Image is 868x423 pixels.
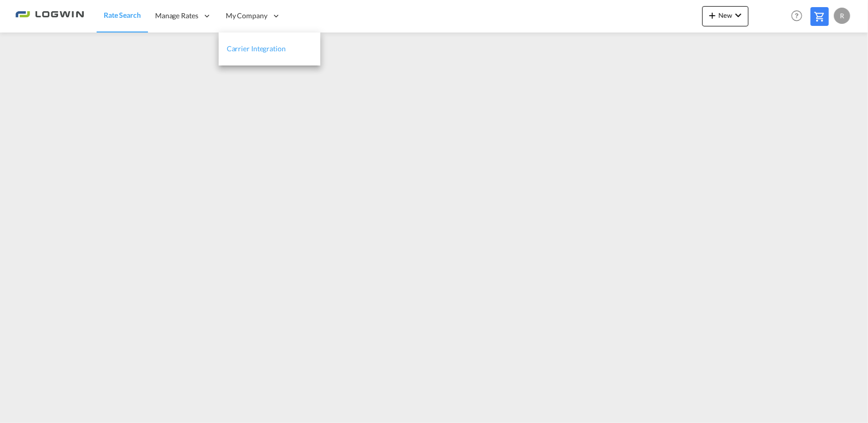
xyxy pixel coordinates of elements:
[155,11,198,21] span: Manage Rates
[834,8,850,24] div: R
[15,5,84,27] img: 2761ae10d95411efa20a1f5e0282d2d7.png
[788,7,811,25] div: Help
[702,6,749,26] button: icon-plus 400-fgNewicon-chevron-down
[706,9,719,21] md-icon: icon-plus 400-fg
[104,11,141,19] span: Rate Search
[706,11,744,19] span: New
[788,7,805,24] span: Help
[227,44,286,53] span: Carrier Integration
[226,11,267,21] span: My Company
[219,32,320,66] a: Carrier Integration
[732,9,744,21] md-icon: icon-chevron-down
